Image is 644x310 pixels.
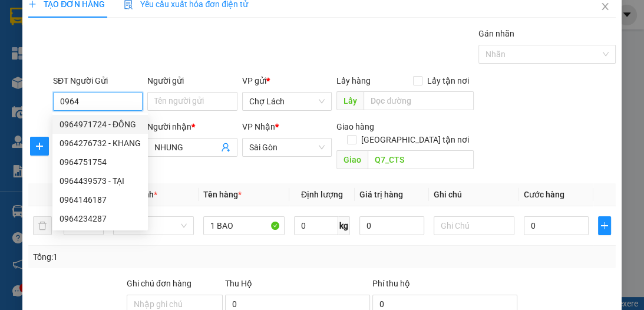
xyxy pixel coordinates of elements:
[52,115,148,134] div: 0964971724 - ĐÔNG
[31,141,48,151] span: plus
[249,138,325,156] span: Sài Gòn
[429,183,519,206] th: Ghi chú
[524,190,564,199] span: Cước hàng
[33,216,52,235] button: delete
[478,29,514,38] label: Gán nhãn
[356,133,474,146] span: [GEOGRAPHIC_DATA] tận nơi
[33,250,250,263] div: Tổng: 1
[242,122,275,131] span: VP Nhận
[599,221,610,230] span: plus
[364,91,474,110] input: Dọc đường
[359,216,424,235] input: 0
[120,217,187,235] span: Khác
[336,91,364,110] span: Lấy
[60,118,141,131] div: 0964971724 - ĐÔNG
[60,174,141,187] div: 0964439573 - TẠI
[338,216,350,235] span: kg
[147,120,237,133] div: Người nhận
[225,279,252,288] span: Thu Hộ
[600,2,610,11] span: close
[52,209,148,228] div: 0964234287
[372,277,517,295] div: Phí thu hộ
[52,153,148,172] div: 0964751754
[203,216,284,235] input: VD: Bàn, Ghế
[301,190,343,199] span: Định lượng
[52,172,148,190] div: 0964439573 - TẠI
[52,134,148,153] div: 0964276732 - KHANG
[336,122,374,131] span: Giao hàng
[598,216,611,235] button: plus
[147,74,237,87] div: Người gửi
[249,93,325,110] span: Chợ Lách
[60,193,141,206] div: 0964146187
[242,74,332,87] div: VP gửi
[221,143,230,152] span: user-add
[60,212,141,225] div: 0964234287
[336,150,368,169] span: Giao
[203,190,242,199] span: Tên hàng
[52,190,148,209] div: 0964146187
[60,137,141,150] div: 0964276732 - KHANG
[53,74,143,87] div: SĐT Người Gửi
[60,156,141,169] div: 0964751754
[422,74,474,87] span: Lấy tận nơi
[359,190,403,199] span: Giá trị hàng
[30,137,49,156] button: plus
[368,150,474,169] input: Dọc đường
[127,279,191,288] label: Ghi chú đơn hàng
[434,216,514,235] input: Ghi Chú
[336,76,371,85] span: Lấy hàng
